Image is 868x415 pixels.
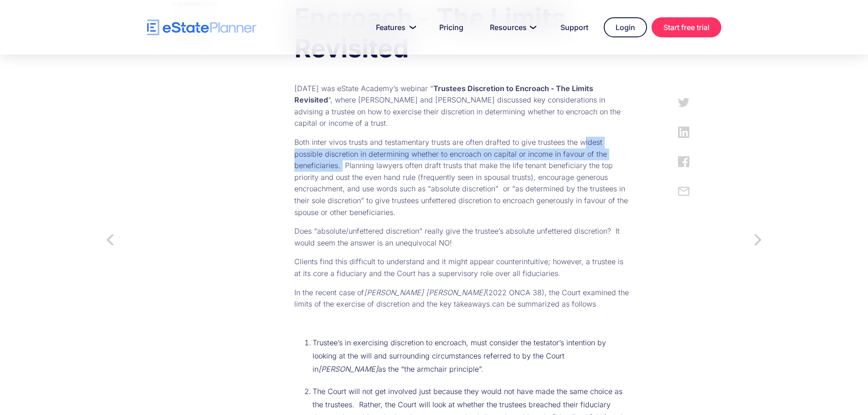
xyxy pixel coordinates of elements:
[294,256,629,279] p: Clients find this difficult to understand and it might appear counterintuitive; however, a truste...
[294,318,629,329] p: ‍
[294,137,629,218] p: Both inter vivos trusts and testamentary trusts are often drafted to give trustees the widest pos...
[479,18,545,36] a: Resources
[294,225,629,249] p: Does “absolute/unfettered discretion” really give the trustee’s absolute unfettered discretion? I...
[294,287,629,310] p: In the recent case of (2022 ONCA 38), the Court examined the limits of the exercise of discretion...
[364,288,486,297] em: [PERSON_NAME] [PERSON_NAME]
[294,83,629,129] p: [DATE] was eState Academy’s webinar “ ”, where [PERSON_NAME] and [PERSON_NAME] discussed key cons...
[652,17,721,37] a: Start free trial
[147,20,257,36] a: home
[428,18,474,36] a: Pricing
[604,17,647,37] a: Login
[313,336,629,375] li: Trustee’s in exercising discretion to encroach, must consider the testator’s intention by looking...
[294,84,593,105] strong: Trustees Discretion to Encroach - The Limits Revisited
[294,64,629,76] p: ‍
[318,364,378,374] em: [PERSON_NAME]
[365,18,424,36] a: Features
[550,18,599,36] a: Support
